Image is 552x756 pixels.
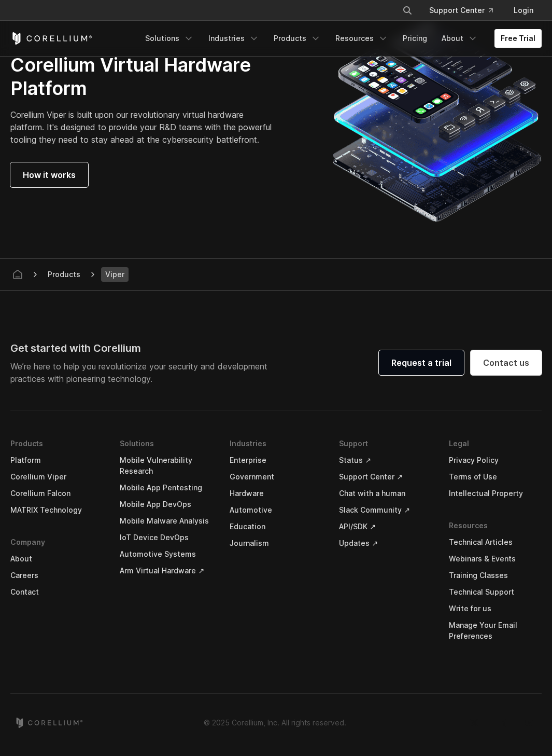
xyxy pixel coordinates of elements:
a: Pricing [397,29,433,48]
p: © 2025 Corellium, Inc. All rights reserved. [204,717,346,728]
a: Corellium home [8,267,27,282]
a: Corellium home [15,718,83,728]
div: Navigation Menu [10,435,542,660]
a: Support Center [421,1,501,20]
a: Enterprise [230,452,322,469]
div: Products [44,269,84,280]
a: Mobile Malware Analysis [120,513,213,529]
a: Resources [329,29,394,48]
a: Intellectual Property [449,485,542,502]
span: How it works [23,169,76,181]
button: Search [398,1,417,20]
a: Training Classes [449,567,542,584]
a: API/SDK ↗ [339,518,432,535]
a: Industries [202,29,265,48]
a: Government [230,469,322,485]
a: Arm Virtual Hardware ↗ [120,562,213,579]
a: Write for us [449,600,542,617]
a: Journalism [230,535,322,552]
h2: Corellium Virtual Hardware Platform [10,53,272,100]
span: Products [44,268,84,281]
a: Corellium Falcon [10,485,103,502]
a: Education [230,518,322,535]
a: Platform [10,452,103,469]
a: LinkedIn [489,710,514,735]
img: Corellium Virtual hardware platform for iOS and Android devices [332,16,542,225]
a: Login [505,1,542,20]
a: Solutions [139,29,200,48]
a: Contact us [471,350,542,375]
div: Navigation Menu [390,1,542,20]
a: Technical Support [449,584,542,600]
a: About [10,551,103,567]
a: Privacy Policy [449,452,542,469]
a: Mobile App Pentesting [120,479,213,496]
a: Slack Community ↗ [339,502,432,518]
a: Automotive Systems [120,546,213,562]
a: Webinars & Events [449,551,542,567]
a: Automotive [230,502,322,518]
a: Free Trial [494,29,542,48]
a: Mobile Vulnerability Research [120,452,213,479]
a: IoT Device DevOps [120,529,213,546]
div: Get started with Corellium [10,340,276,356]
a: How it works [10,162,88,187]
a: Chat with a human [339,485,432,502]
a: Request a trial [379,350,464,375]
a: Manage Your Email Preferences [449,617,542,644]
a: About [435,29,484,48]
a: Careers [10,567,103,584]
a: MATRIX Technology [10,502,103,518]
div: Navigation Menu [139,29,542,48]
a: Corellium Viper [10,469,103,485]
a: Terms of Use [449,469,542,485]
a: Updates ↗ [339,535,432,552]
a: YouTube [517,710,542,735]
a: Hardware [230,485,322,502]
a: Support Center ↗ [339,469,432,485]
p: Corellium Viper is built upon our revolutionary virtual hardware platform. It's designed to provi... [10,108,272,146]
a: Status ↗ [339,452,432,469]
a: Mobile App DevOps [120,496,213,513]
a: Corellium Home [10,32,93,45]
a: Twitter [462,710,487,735]
span: Viper [101,267,129,282]
a: Technical Articles [449,534,542,551]
a: Contact [10,584,103,600]
p: We’re here to help you revolutionize your security and development practices with pioneering tech... [10,360,276,385]
a: Products [267,29,327,48]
